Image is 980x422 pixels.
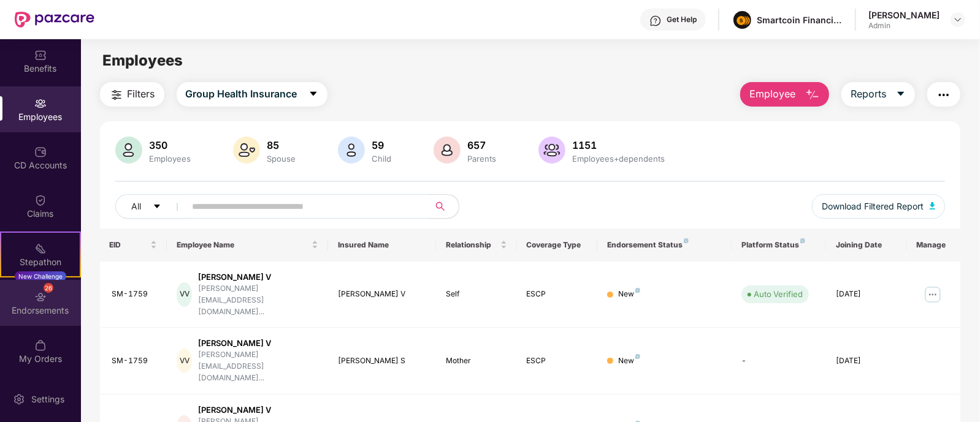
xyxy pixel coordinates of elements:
[13,393,25,405] img: svg+xml;base64,PHN2ZyBpZD0iU2V0dGluZy0yMHgyMCIgeG1sbnM9Imh0dHA6Ly93d3cudzMub3JnLzIwMDAvc3ZnIiB3aW...
[800,238,805,243] img: svg+xml;base64,PHN2ZyB4bWxucz0iaHR0cDovL3d3dy53My5vcmcvMjAwMC9zdmciIHdpZHRoPSI4IiBoZWlnaHQ9IjgiIH...
[177,82,327,107] button: Group Health Insurancecaret-down
[465,139,499,151] div: 657
[198,349,318,384] div: [PERSON_NAME][EMAIL_ADDRESS][DOMAIN_NAME]...
[34,339,47,352] img: svg+xml;base64,PHN2ZyBpZD0iTXlfT3JkZXJzIiBkYXRhLW5hbWU9Ik15IE9yZGVycyIgeG1sbnM9Imh0dHA6Ly93d3cudz...
[102,51,183,69] span: Employees
[34,49,47,61] img: svg+xml;base64,PHN2ZyBpZD0iQmVuZWZpdHMiIHhtbG5zPSJodHRwOi8vd3d3LnczLm9yZy8yMDAwL3N2ZyIgd2lkdGg9Ij...
[34,146,47,158] img: svg+xml;base64,PHN2ZyBpZD0iQ0RfQWNjb3VudHMiIGRhdGEtbmFtZT0iQ0QgQWNjb3VudHMiIHhtbG5zPSJodHRwOi8vd3...
[805,88,820,102] img: svg+xml;base64,PHN2ZyB4bWxucz0iaHR0cDovL3d3dy53My5vcmcvMjAwMC9zdmciIHhtbG5zOnhsaW5rPSJodHRwOi8vd3...
[233,137,260,164] img: svg+xml;base64,PHN2ZyB4bWxucz0iaHR0cDovL3d3dy53My5vcmcvMjAwMC9zdmciIHhtbG5zOnhsaW5rPSJodHRwOi8vd3...
[754,288,803,300] div: Auto Verified
[44,283,53,293] div: 26
[177,282,192,307] div: VV
[112,288,158,300] div: SM-1759
[896,89,906,100] span: caret-down
[100,228,167,262] th: EID
[740,82,829,107] button: Employee
[517,228,598,262] th: Coverage Type
[527,355,588,367] div: ESCP
[741,240,816,250] div: Platform Status
[15,271,66,281] div: New Challenge
[607,240,722,250] div: Endorsement Status
[429,202,453,211] span: search
[446,288,507,300] div: Self
[147,139,194,151] div: 350
[34,97,47,110] img: svg+xml;base64,PHN2ZyBpZD0iRW1wbG95ZWVzIiB4bWxucz0iaHR0cDovL3d3dy53My5vcmcvMjAwMC9zdmciIHdpZHRoPS...
[265,139,299,151] div: 85
[836,355,897,367] div: [DATE]
[446,240,498,250] span: Relationship
[1,256,80,268] div: Stepathon
[826,228,907,262] th: Joining Date
[153,202,161,212] span: caret-down
[649,15,662,27] img: svg+xml;base64,PHN2ZyBpZD0iSGVscC0zMngzMiIgeG1sbnM9Imh0dHA6Ly93d3cudzMub3JnLzIwMDAvc3ZnIiB3aWR0aD...
[109,88,124,102] img: svg+xml;base64,PHN2ZyB4bWxucz0iaHR0cDovL3d3dy53My5vcmcvMjAwMC9zdmciIHdpZHRoPSIyNCIgaGVpZ2h0PSIyNC...
[527,288,588,300] div: ESCP
[132,200,142,213] span: All
[757,14,843,26] div: Smartcoin Financials Private Limited
[186,86,297,102] span: Group Health Insurance
[618,355,640,367] div: New
[812,194,946,219] button: Download Filtered Report
[953,15,963,24] img: svg+xml;base64,PHN2ZyBpZD0iRHJvcGRvd24tMzJ4MzIiIHhtbG5zPSJodHRwOi8vd3d3LnczLm9yZy8yMDAwL3N2ZyIgd2...
[836,288,897,300] div: [DATE]
[198,283,318,318] div: [PERSON_NAME][EMAIL_ADDRESS][DOMAIN_NAME]...
[370,139,394,151] div: 59
[436,228,517,262] th: Relationship
[570,139,668,151] div: 1151
[732,328,826,394] td: -
[338,137,365,164] img: svg+xml;base64,PHN2ZyB4bWxucz0iaHR0cDovL3d3dy53My5vcmcvMjAwMC9zdmciIHhtbG5zOnhsaW5rPSJodHRwOi8vd3...
[34,243,47,255] img: svg+xml;base64,PHN2ZyB4bWxucz0iaHR0cDovL3d3dy53My5vcmcvMjAwMC9zdmciIHdpZHRoPSIyMSIgaGVpZ2h0PSIyMC...
[15,12,94,28] img: New Pazcare Logo
[34,291,47,303] img: svg+xml;base64,PHN2ZyBpZD0iRW5kb3JzZW1lbnRzIiB4bWxucz0iaHR0cDovL3d3dy53My5vcmcvMjAwMC9zdmciIHdpZH...
[110,240,148,250] span: EID
[328,228,435,262] th: Insured Name
[115,194,190,219] button: Allcaret-down
[841,82,915,107] button: Reportscaret-down
[930,202,936,209] img: svg+xml;base64,PHN2ZyB4bWxucz0iaHR0cDovL3d3dy53My5vcmcvMjAwMC9zdmciIHhtbG5zOnhsaW5rPSJodHRwOi8vd3...
[868,9,940,21] div: [PERSON_NAME]
[308,89,318,100] span: caret-down
[907,228,961,262] th: Manage
[177,349,192,373] div: VV
[265,154,299,164] div: Spouse
[177,240,309,250] span: Employee Name
[635,354,640,359] img: svg+xml;base64,PHN2ZyB4bWxucz0iaHR0cDovL3d3dy53My5vcmcvMjAwMC9zdmciIHdpZHRoPSI4IiBoZWlnaHQ9IjgiIH...
[923,285,943,304] img: manageButton
[538,137,565,164] img: svg+xml;base64,PHN2ZyB4bWxucz0iaHR0cDovL3d3dy53My5vcmcvMjAwMC9zdmciIHhtbG5zOnhsaW5rPSJodHRwOi8vd3...
[868,21,940,31] div: Admin
[28,393,68,405] div: Settings
[446,355,507,367] div: Mother
[198,337,318,349] div: [PERSON_NAME] V
[733,11,751,29] img: image%20(1).png
[822,200,924,213] span: Download Filtered Report
[338,355,426,367] div: [PERSON_NAME] S
[635,288,640,293] img: svg+xml;base64,PHN2ZyB4bWxucz0iaHR0cDovL3d3dy53My5vcmcvMjAwMC9zdmciIHdpZHRoPSI4IiBoZWlnaHQ9IjgiIH...
[570,154,668,164] div: Employees+dependents
[434,137,461,164] img: svg+xml;base64,PHN2ZyB4bWxucz0iaHR0cDovL3d3dy53My5vcmcvMjAwMC9zdmciIHhtbG5zOnhsaW5rPSJodHRwOi8vd3...
[100,82,164,107] button: Filters
[936,88,951,102] img: svg+xml;base64,PHN2ZyB4bWxucz0iaHR0cDovL3d3dy53My5vcmcvMjAwMC9zdmciIHdpZHRoPSIyNCIgaGVpZ2h0PSIyNC...
[115,137,142,164] img: svg+xml;base64,PHN2ZyB4bWxucz0iaHR0cDovL3d3dy53My5vcmcvMjAwMC9zdmciIHhtbG5zOnhsaW5rPSJodHRwOi8vd3...
[112,355,158,367] div: SM-1759
[370,154,394,164] div: Child
[128,86,155,102] span: Filters
[198,271,318,283] div: [PERSON_NAME] V
[429,194,459,219] button: search
[338,288,426,300] div: [PERSON_NAME] V
[851,86,886,102] span: Reports
[684,238,689,243] img: svg+xml;base64,PHN2ZyB4bWxucz0iaHR0cDovL3d3dy53My5vcmcvMjAwMC9zdmciIHdpZHRoPSI4IiBoZWlnaHQ9IjgiIH...
[198,404,318,416] div: [PERSON_NAME] V
[667,15,697,24] div: Get Help
[147,154,194,164] div: Employees
[618,288,640,300] div: New
[167,228,328,262] th: Employee Name
[465,154,499,164] div: Parents
[749,86,795,102] span: Employee
[34,194,47,206] img: svg+xml;base64,PHN2ZyBpZD0iQ2xhaW0iIHhtbG5zPSJodHRwOi8vd3d3LnczLm9yZy8yMDAwL3N2ZyIgd2lkdGg9IjIwIi...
